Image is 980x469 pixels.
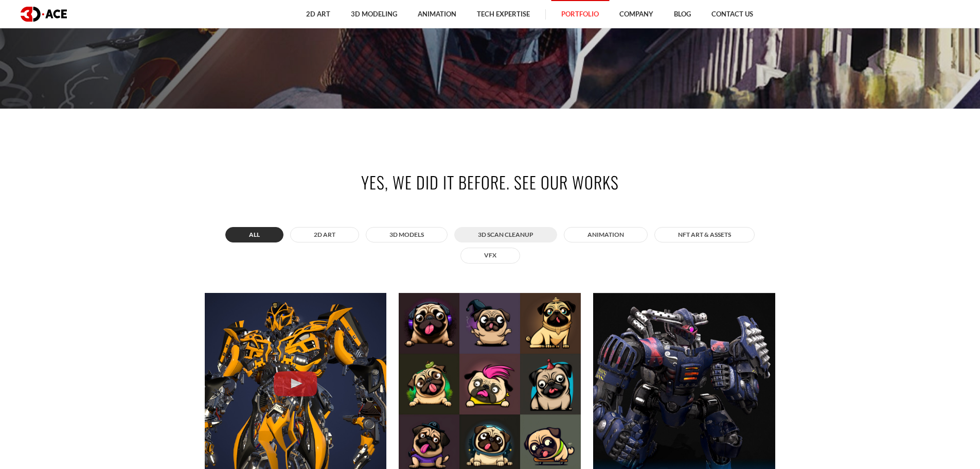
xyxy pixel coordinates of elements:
[460,248,520,263] button: VFX
[205,170,776,194] h2: Yes, we did it before. See our works
[564,227,648,242] button: ANIMATION
[654,227,755,242] button: NFT art & assets
[21,7,67,22] img: logo dark
[454,227,557,242] button: 3D Scan Cleanup
[366,227,448,242] button: 3D MODELS
[290,227,359,242] button: 2D ART
[225,227,283,242] button: All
